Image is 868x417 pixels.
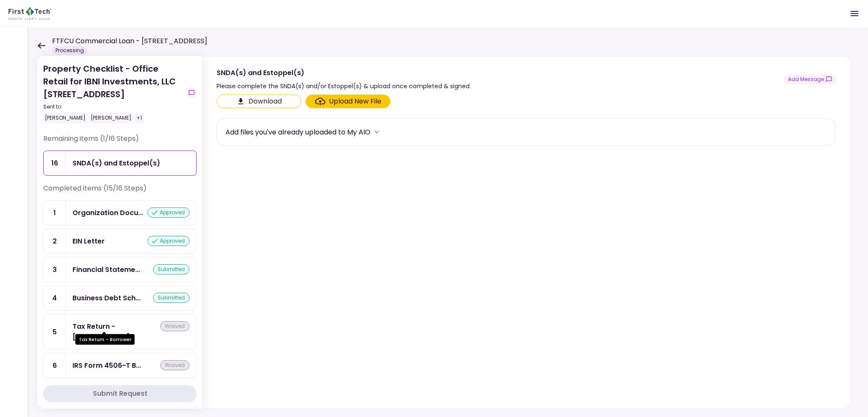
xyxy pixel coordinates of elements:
div: Tax Return - Borrower [75,334,135,345]
div: 1 [44,201,66,225]
div: Upload New File [329,96,381,106]
div: submitted [153,264,189,274]
div: Submit Request [93,389,147,399]
div: Financial Statement - Borrower [72,264,140,275]
button: Click here to download the document [217,95,301,108]
div: 6 [44,353,66,378]
div: Property Checklist - Office Retail for IBNI Investments, LLC [STREET_ADDRESS] [43,62,183,123]
div: EIN Letter [72,236,105,246]
div: Add files you've already uploaded to My AIO [225,127,370,137]
div: [PERSON_NAME] [43,112,87,123]
div: Business Debt Schedule [72,293,141,303]
button: Submit Request [43,385,197,402]
span: Click here to upload the required document [306,95,390,108]
div: SNDA(s) and Estoppel(s) [217,67,471,78]
a: 5Tax Return - Borrowerwaived [43,314,197,350]
a: 2EIN Letterapproved [43,229,197,254]
a: 4Business Debt Schedulesubmitted [43,285,197,311]
div: Please complete the SNDA(s) and/or Estoppel(s) & upload once completed & signed. [217,81,471,91]
h1: FTFCU Commercial Loan - [STREET_ADDRESS] [52,36,207,46]
div: Organization Documents for Borrowing Entity [72,207,143,218]
div: [PERSON_NAME] [89,112,133,123]
div: Remaining items (1/16 Steps) [43,134,197,151]
div: 3 [44,257,66,282]
div: approved [147,236,189,246]
div: submitted [153,293,189,303]
a: 3Financial Statement - Borrowersubmitted [43,257,197,282]
div: 2 [44,229,66,253]
a: 1Organization Documents for Borrowing Entityapproved [43,200,197,225]
div: approved [147,207,189,218]
a: 16SNDA(s) and Estoppel(s) [43,151,197,176]
img: Partner icon [8,7,51,20]
div: IRS Form 4506-T Borrower [72,360,141,371]
div: waived [160,321,189,331]
div: waived [160,360,189,370]
a: 6IRS Form 4506-T Borrowerwaived [43,353,197,378]
div: 4 [44,286,66,310]
div: Processing [52,46,87,55]
div: SNDA(s) and Estoppel(s) [72,158,160,168]
div: 16 [44,151,66,175]
button: more [370,126,383,138]
div: SNDA(s) and Estoppel(s)Please complete the SNDA(s) and/or Estoppel(s) & upload once completed & s... [203,56,851,409]
button: Open menu [844,3,865,24]
div: Completed items (15/16 Steps) [43,183,197,200]
div: Sent to: [43,103,183,111]
div: 5 [44,314,66,349]
button: show-messages [783,74,837,85]
div: Tax Return - Borrower [72,321,160,342]
div: +1 [135,112,144,123]
button: show-messages [186,88,197,98]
